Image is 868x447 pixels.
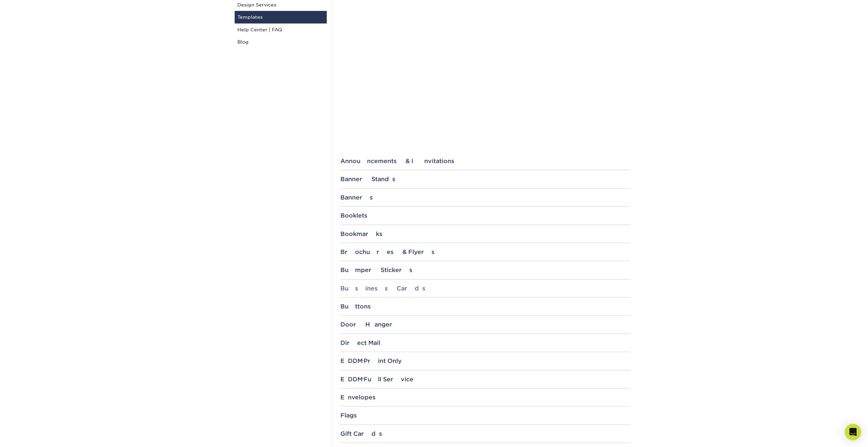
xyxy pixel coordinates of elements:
[340,249,631,255] div: Brochures & Flyers
[340,212,631,219] div: Booklets
[340,321,631,328] div: Door Hanger
[340,285,631,292] div: Business Cards
[340,267,631,273] div: Bumper Stickers
[340,339,631,346] div: Direct Mail
[340,394,631,401] div: Envelopes
[235,36,327,48] a: Blog
[340,430,631,437] div: Gift Cards
[235,23,327,36] a: Help Center | FAQ
[340,230,631,237] div: Bookmarks
[363,378,364,381] small: ®
[363,360,364,363] small: ®
[340,176,631,182] div: Banner Stands
[845,424,861,440] div: Open Intercom Messenger
[340,412,631,419] div: Flags
[340,376,631,383] div: EDDM Full Service
[235,11,327,23] a: Templates
[340,303,631,310] div: Buttons
[340,158,631,164] div: Announcements & Invitations
[340,357,631,364] div: EDDM Print Only
[340,194,631,201] div: Banners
